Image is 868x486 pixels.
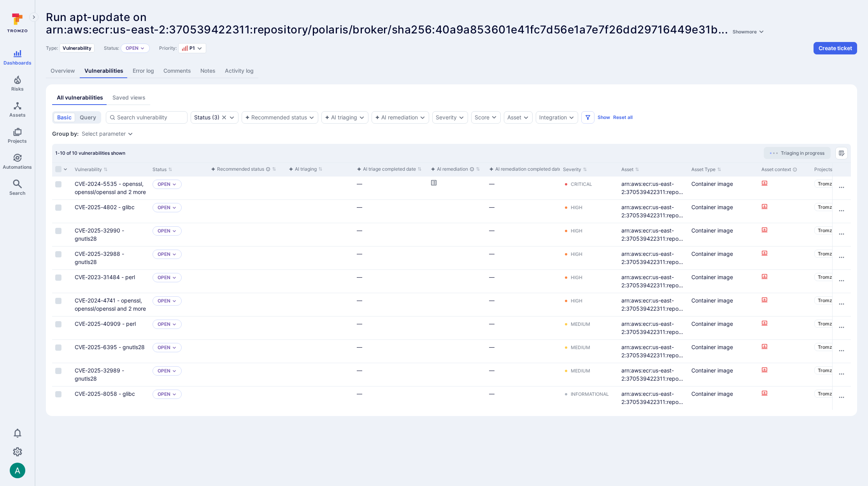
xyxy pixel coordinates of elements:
p: Open [158,251,170,257]
a: CVE-2024-4741 - openssl, openssl/openssl and 2 more [75,297,146,312]
span: Tromzo [818,227,835,233]
button: Expand dropdown [458,114,465,121]
div: Cell for Asset [618,177,688,199]
div: Cell for aiCtx.triageFinishedAt [354,293,428,316]
div: Cell for [832,270,851,293]
button: Open [158,205,170,211]
span: Tromzo [818,274,835,280]
span: Status: [104,45,119,51]
div: — [357,250,424,258]
div: Cell for Status [149,246,208,269]
button: Integration [539,114,567,121]
button: Create ticket [814,42,857,54]
span: Select row [55,228,61,234]
div: Cell for selection [52,316,72,339]
p: Open [158,368,170,374]
div: assets tabs [52,91,851,105]
p: Open [158,228,170,234]
div: Cell for Status [149,200,208,223]
img: ACg8ocLSa5mPYBaXNx3eFu_EmspyJX0laNWN7cXOFirfQ7srZveEpg=s96-c [10,463,25,478]
div: High [571,228,582,234]
a: CVE-2025-32988 - gnutls28 [75,250,124,265]
div: Cell for aiCtx.remediationStatus [428,316,486,339]
a: CVE-2025-32990 - gnutls28 [75,227,124,242]
div: Severity [436,114,457,121]
div: Cell for [832,246,851,269]
div: Cell for Asset [618,200,688,223]
div: Recommended status [211,165,270,173]
a: Comments [159,64,196,78]
div: Cell for Severity [560,246,618,269]
span: Group by: [52,130,79,138]
div: Cell for Asset Type [688,270,758,293]
span: Select row [55,205,61,211]
div: Cell for aiCtx.remediationStatus [428,246,486,269]
a: Vulnerabilities [80,64,128,78]
div: Cell for Vulnerability [72,293,149,316]
div: Cell for Vulnerability [72,200,149,223]
div: AI remediation completed date [489,165,561,173]
div: Container image [691,296,755,304]
a: Tromzo [814,343,838,351]
div: Cell for Severity [560,316,618,339]
span: Tromzo [818,344,835,350]
div: Score [475,114,489,121]
button: Recommended status [245,114,307,121]
div: Cell for aiCtx.remediationFinishedAt [486,293,560,316]
div: — [489,273,557,281]
button: Expand dropdown [419,114,426,121]
div: Cell for aiCtx.triageFinishedAt [354,246,428,269]
div: Vulnerability [60,44,95,52]
button: Manage columns [835,147,848,159]
span: Select all rows [55,166,61,172]
button: Sort by Vulnerability [75,166,108,173]
div: Cell for aiCtx.remediationStatus [428,200,486,223]
div: Cell for Asset context [758,246,811,269]
div: — [489,250,557,258]
div: Cell for aiCtx.triageFinishedAt [354,270,428,293]
button: Expand dropdown [172,205,177,210]
button: Expand dropdown [172,369,177,373]
button: Row actions menu [835,344,848,357]
div: Cell for Asset context [758,270,811,293]
a: arn:aws:ecr:us-east-2:370539422311:repository/polaris/broker/sha256:40a9a853601e41fc7d56e1a7e7f26... [621,274,685,329]
div: Cell for Asset Type [688,223,758,246]
span: Automations [3,164,32,170]
a: arn:aws:ecr:us-east-2:370539422311:repository/polaris/broker/sha256:40a9a853601e41fc7d56e1a7e7f26... [621,297,685,353]
div: Cell for aiCtx.remediationStatus [428,270,486,293]
a: CVE-2025-4802 - glibc [75,204,135,210]
a: arn:aws:ecr:us-east-2:370539422311:repository/polaris/broker/sha256:40a9a853601e41fc7d56e1a7e7f26... [621,227,685,283]
button: Expand dropdown [127,131,133,137]
div: — [489,203,557,211]
div: AI remediation [375,114,418,121]
div: Automatically discovered context associated with the asset [793,167,797,172]
button: AI triaging [325,114,357,121]
div: Saved views [112,94,146,101]
div: Cell for Asset context [758,223,811,246]
span: Select row [55,181,61,187]
div: — [357,296,424,304]
span: Select row [55,298,61,304]
button: P1 [182,45,195,51]
div: Cell for aiCtx [286,200,354,223]
div: Cell for Status [149,270,208,293]
div: Cell for aiCtx.remediationStatus [428,177,486,199]
button: Row actions menu [835,228,848,240]
a: Tromzo [814,226,838,234]
span: Triaging in progress [781,150,824,156]
div: Container image [691,180,755,188]
button: Expand dropdown [309,114,315,121]
button: Open [158,344,170,351]
a: CVE-2025-6395 - gnutls28 [75,344,145,350]
div: Cell for aiCtx.triageStatus [208,293,286,316]
div: Cell for aiCtx.remediationFinishedAt [486,223,560,246]
span: Tromzo [818,251,835,257]
div: Cell for aiCtx [286,223,354,246]
button: Filters [581,111,594,124]
div: Cell for aiCtx.triageFinishedAt [354,200,428,223]
button: Expand dropdown [172,182,177,187]
div: Cell for Vulnerability [72,246,149,269]
button: Row actions menu [835,274,848,287]
button: Row actions menu [835,181,848,194]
